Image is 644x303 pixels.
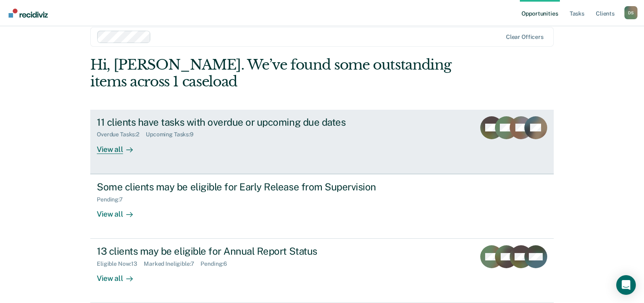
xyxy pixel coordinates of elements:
div: View all [97,203,143,219]
div: 13 clients may be eligible for Annual Report Status [97,245,383,257]
div: Pending : 7 [97,196,129,203]
div: Overdue Tasks : 2 [97,131,146,138]
div: D S [624,6,637,19]
button: Profile dropdown button [624,6,637,19]
a: 11 clients have tasks with overdue or upcoming due datesOverdue Tasks:2Upcoming Tasks:9View all [90,110,554,174]
img: Recidiviz [9,9,48,18]
div: Hi, [PERSON_NAME]. We’ve found some outstanding items across 1 caseload [90,57,461,90]
div: Marked Ineligible : 7 [144,260,201,267]
a: Some clients may be eligible for Early Release from SupervisionPending:7View all [90,174,554,239]
div: Open Intercom Messenger [616,275,636,295]
div: Some clients may be eligible for Early Release from Supervision [97,181,383,193]
div: 11 clients have tasks with overdue or upcoming due dates [97,116,383,128]
div: View all [97,138,143,154]
div: Clear officers [506,34,544,41]
div: View all [97,267,143,283]
a: 13 clients may be eligible for Annual Report StatusEligible Now:13Marked Ineligible:7Pending:6Vie... [90,239,554,303]
div: Upcoming Tasks : 9 [146,131,200,138]
div: Pending : 6 [201,260,234,267]
div: Eligible Now : 13 [97,260,144,267]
